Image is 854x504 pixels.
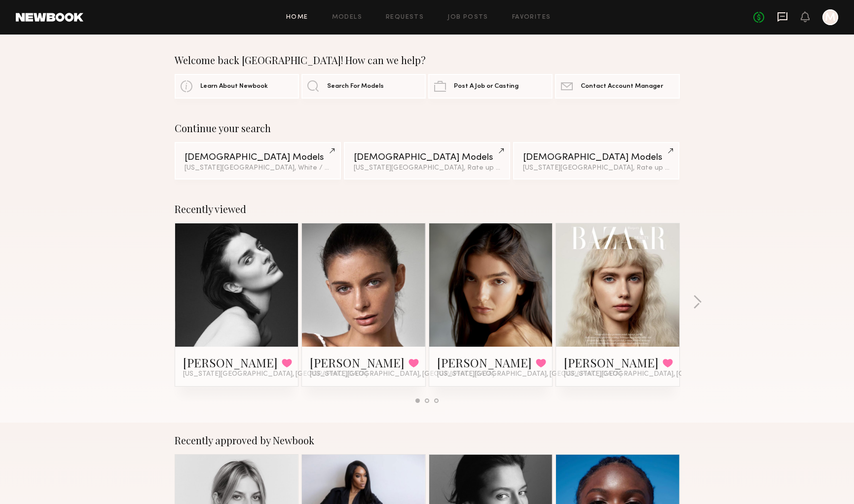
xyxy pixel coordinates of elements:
div: Recently viewed [175,203,680,215]
a: Requests [386,14,424,21]
span: Search For Models [327,83,384,90]
a: Contact Account Manager [555,74,679,99]
div: [DEMOGRAPHIC_DATA] Models [523,153,669,162]
span: [US_STATE][GEOGRAPHIC_DATA], [GEOGRAPHIC_DATA] [437,370,622,378]
div: Welcome back [GEOGRAPHIC_DATA]! How can we help? [175,54,680,66]
a: Learn About Newbook [175,74,299,99]
a: [DEMOGRAPHIC_DATA] Models[US_STATE][GEOGRAPHIC_DATA], Rate up to $297 [344,142,510,180]
a: M [822,9,838,25]
a: [DEMOGRAPHIC_DATA] Models[US_STATE][GEOGRAPHIC_DATA], White / Caucasian [175,142,341,180]
a: Search For Models [301,74,426,99]
a: Models [332,14,362,21]
a: [PERSON_NAME] [310,355,405,370]
span: Post A Job or Casting [454,83,519,90]
a: [PERSON_NAME] [437,355,532,370]
div: [DEMOGRAPHIC_DATA] Models [185,153,331,162]
span: Learn About Newbook [200,83,268,90]
div: [US_STATE][GEOGRAPHIC_DATA], Rate up to $297 [354,165,500,172]
a: Post A Job or Casting [428,74,553,99]
div: [US_STATE][GEOGRAPHIC_DATA], White / Caucasian [185,165,331,172]
a: [DEMOGRAPHIC_DATA] Models[US_STATE][GEOGRAPHIC_DATA], Rate up to $310 [513,142,679,180]
div: Continue your search [175,122,680,134]
a: Job Posts [447,14,488,21]
a: Favorites [512,14,551,21]
div: [DEMOGRAPHIC_DATA] Models [354,153,500,162]
a: [PERSON_NAME] [564,355,659,370]
div: [US_STATE][GEOGRAPHIC_DATA], Rate up to $310 [523,165,669,172]
span: Contact Account Manager [581,83,663,90]
span: [US_STATE][GEOGRAPHIC_DATA], [GEOGRAPHIC_DATA] [310,370,494,378]
div: Recently approved by Newbook [175,434,680,446]
span: [US_STATE][GEOGRAPHIC_DATA], [GEOGRAPHIC_DATA] [564,370,748,378]
span: [US_STATE][GEOGRAPHIC_DATA], [GEOGRAPHIC_DATA] [183,370,368,378]
a: [PERSON_NAME] [183,355,278,370]
a: Home [286,14,308,21]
